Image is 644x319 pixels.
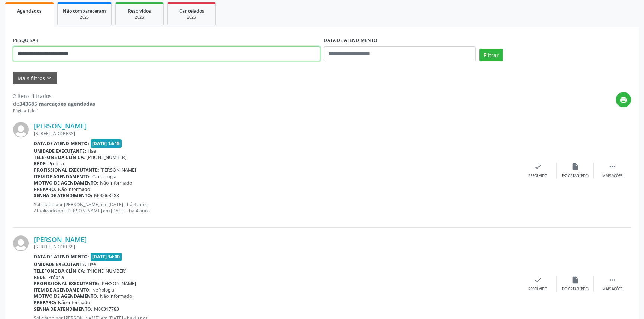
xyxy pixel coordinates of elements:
span: [PERSON_NAME] [100,167,136,173]
div: [STREET_ADDRESS] [34,244,519,250]
i: check [534,276,542,284]
div: 2025 [63,14,106,20]
span: [PHONE_NUMBER] [87,154,126,160]
i: print [619,96,628,104]
i: keyboard_arrow_down [45,74,53,82]
b: Unidade executante: [34,148,86,154]
b: Item de agendamento: [34,173,91,180]
b: Rede: [34,274,47,280]
div: Resolvido [528,287,547,292]
span: Hse [88,148,96,154]
b: Profissional executante: [34,167,99,173]
img: img [13,235,29,251]
span: [PERSON_NAME] [100,280,136,287]
span: Cardiologia [92,173,116,180]
span: [DATE] 14:00 [91,253,122,261]
b: Rede: [34,160,47,167]
span: [DATE] 14:15 [91,139,122,148]
button: print [616,92,631,107]
div: Exportar (PDF) [562,173,589,179]
span: Própria [48,160,64,167]
span: Cancelados [179,8,204,14]
label: PESQUISAR [13,35,38,46]
b: Preparo: [34,299,57,306]
div: 2025 [121,14,158,20]
i: insert_drive_file [571,163,579,171]
b: Data de atendimento: [34,254,89,260]
b: Senha de atendimento: [34,192,93,199]
div: 2025 [173,14,210,20]
p: Solicitado por [PERSON_NAME] em [DATE] - há 4 anos Atualizado por [PERSON_NAME] em [DATE] - há 4 ... [34,201,519,214]
div: Exportar (PDF) [562,287,589,292]
span: Resolvidos [128,8,151,14]
span: [PHONE_NUMBER] [87,268,126,274]
span: Não informado [100,293,132,299]
b: Profissional executante: [34,280,99,287]
div: 2 itens filtrados [13,92,95,100]
i: insert_drive_file [571,276,579,284]
button: Mais filtroskeyboard_arrow_down [13,72,57,85]
span: Nefrologia [92,287,114,293]
div: Resolvido [528,173,547,179]
b: Unidade executante: [34,261,86,267]
div: de [13,100,95,108]
div: Mais ações [602,173,622,179]
label: DATA DE ATENDIMENTO [324,35,377,46]
span: Não compareceram [63,8,106,14]
div: [STREET_ADDRESS] [34,130,519,137]
i:  [608,163,616,171]
span: Agendados [17,8,42,14]
b: Motivo de agendamento: [34,293,99,299]
i:  [608,276,616,284]
i: check [534,163,542,171]
b: Telefone da clínica: [34,154,85,160]
b: Data de atendimento: [34,140,89,147]
b: Senha de atendimento: [34,306,93,312]
a: [PERSON_NAME] [34,122,87,130]
a: [PERSON_NAME] [34,235,87,244]
b: Motivo de agendamento: [34,180,99,186]
span: M00063288 [94,192,119,199]
span: M00317783 [94,306,119,312]
b: Preparo: [34,186,57,192]
img: img [13,122,29,137]
div: Mais ações [602,287,622,292]
span: Não informado [100,180,132,186]
span: Não informado [58,299,90,306]
strong: 343685 marcações agendadas [19,100,95,107]
span: Hse [88,261,96,267]
span: Não informado [58,186,90,192]
b: Item de agendamento: [34,287,91,293]
b: Telefone da clínica: [34,268,85,274]
button: Filtrar [479,49,503,61]
div: Página 1 de 1 [13,108,95,114]
span: Própria [48,274,64,280]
